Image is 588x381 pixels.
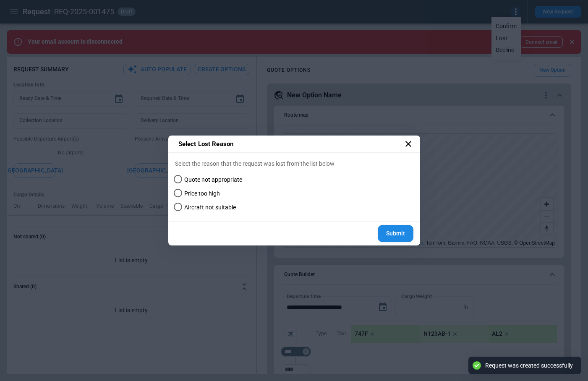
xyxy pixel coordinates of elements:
[184,176,242,183] span: Quote not appropriate
[485,362,573,369] div: Request was created successfully
[184,204,236,211] span: Aircraft not suitable
[184,190,220,197] span: Price too high
[175,159,413,168] label: Select the reason that the request was lost from the list below
[168,136,420,153] h2: Select Lost Reason
[378,225,413,242] button: Submit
